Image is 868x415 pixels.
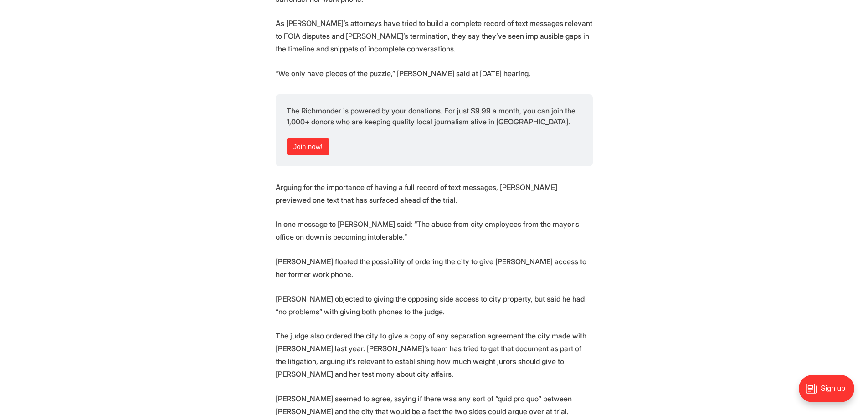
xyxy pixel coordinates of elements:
p: The judge also ordered the city to give a copy of any separation agreement the city made with [PE... [276,329,593,380]
p: [PERSON_NAME] floated the possibility of ordering the city to give [PERSON_NAME] access to her fo... [276,255,593,281]
p: [PERSON_NAME] objected to giving the opposing side access to city property, but said he had “no p... [276,292,593,318]
p: As [PERSON_NAME]’s attorneys have tried to build a complete record of text messages relevant to F... [276,17,593,55]
p: In one message to [PERSON_NAME] said: “The abuse from city employees from the mayor’s office on d... [276,218,593,243]
p: Arguing for the importance of having a full record of text messages, [PERSON_NAME] previewed one ... [276,181,593,206]
span: The Richmonder is powered by your donations. For just $9.99 a month, you can join the 1,000+ dono... [287,106,577,126]
iframe: portal-trigger [791,370,868,415]
p: “We only have pieces of the puzzle,” [PERSON_NAME] said at [DATE] hearing. [276,67,593,80]
a: Join now! [287,138,330,155]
